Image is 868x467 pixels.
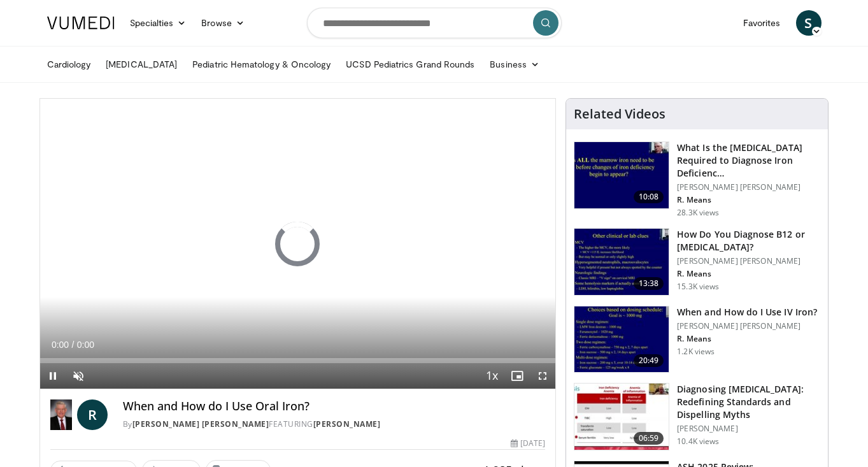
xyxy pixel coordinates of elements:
a: Specialties [122,10,194,36]
span: 20:49 [634,354,664,367]
button: Pause [40,363,66,389]
span: 06:59 [634,432,664,445]
a: Cardiology [39,52,99,77]
a: [PERSON_NAME] [313,419,381,429]
p: [PERSON_NAME] [PERSON_NAME] [677,256,820,266]
a: S [796,10,822,36]
p: [PERSON_NAME] [677,424,820,434]
button: Playback Rate [479,363,504,389]
h3: What Is the [MEDICAL_DATA] Required to Diagnose Iron Deficienc… [677,141,820,180]
img: VuMedi Logo [47,17,115,29]
button: Enable picture-in-picture mode [504,363,530,389]
p: R. Means [677,334,817,344]
a: Browse [194,10,252,36]
a: [MEDICAL_DATA] [98,52,185,77]
span: 0:00 [77,340,94,350]
a: R [77,399,108,430]
p: R. Means [677,269,820,279]
p: [PERSON_NAME] [PERSON_NAME] [677,321,817,331]
a: 06:59 Diagnosing [MEDICAL_DATA]: Redefining Standards and Dispelling Myths [PERSON_NAME] 10.4K views [574,383,820,450]
span: 13:38 [634,277,664,290]
a: Favorites [736,10,788,36]
a: Business [482,52,547,77]
img: 210b7036-983c-4937-bd73-ab58786e5846.150x105_q85_crop-smart_upscale.jpg [574,306,669,373]
a: 20:49 When and How do I Use IV Iron? [PERSON_NAME] [PERSON_NAME] R. Means 1.2K views [574,306,820,373]
img: 172d2151-0bab-4046-8dbc-7c25e5ef1d9f.150x105_q85_crop-smart_upscale.jpg [574,229,669,295]
p: R. Means [677,195,820,205]
img: f7929ac2-4813-417a-bcb3-dbabb01c513c.150x105_q85_crop-smart_upscale.jpg [574,384,669,450]
p: [PERSON_NAME] [PERSON_NAME] [677,182,820,192]
p: 1.2K views [677,347,715,357]
h4: Related Videos [574,106,665,122]
span: 0:00 [52,340,69,350]
div: By FEATURING [123,419,545,430]
img: 15adaf35-b496-4260-9f93-ea8e29d3ece7.150x105_q85_crop-smart_upscale.jpg [574,142,669,208]
a: [PERSON_NAME] [PERSON_NAME] [132,419,269,429]
video-js: Video Player [40,99,556,389]
h3: Diagnosing [MEDICAL_DATA]: Redefining Standards and Dispelling Myths [677,383,820,421]
p: 10.4K views [677,436,719,447]
span: 10:08 [634,190,664,203]
img: Dr. Robert T. Means Jr. [50,399,72,430]
a: 13:38 How Do You Diagnose B12 or [MEDICAL_DATA]? [PERSON_NAME] [PERSON_NAME] R. Means 15.3K views [574,228,820,296]
span: / [72,340,75,350]
a: Pediatric Hematology & Oncology [185,52,338,77]
div: [DATE] [511,438,545,449]
h4: When and How do I Use Oral Iron? [123,399,545,413]
div: Progress Bar [40,358,556,363]
h3: When and How do I Use IV Iron? [677,306,817,319]
p: 28.3K views [677,208,719,218]
a: UCSD Pediatrics Grand Rounds [338,52,482,77]
button: Fullscreen [530,363,555,389]
a: 10:08 What Is the [MEDICAL_DATA] Required to Diagnose Iron Deficienc… [PERSON_NAME] [PERSON_NAME]... [574,141,820,218]
button: Unmute [66,363,91,389]
h3: How Do You Diagnose B12 or [MEDICAL_DATA]? [677,228,820,254]
p: 15.3K views [677,282,719,292]
input: Search topics, interventions [307,8,562,38]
